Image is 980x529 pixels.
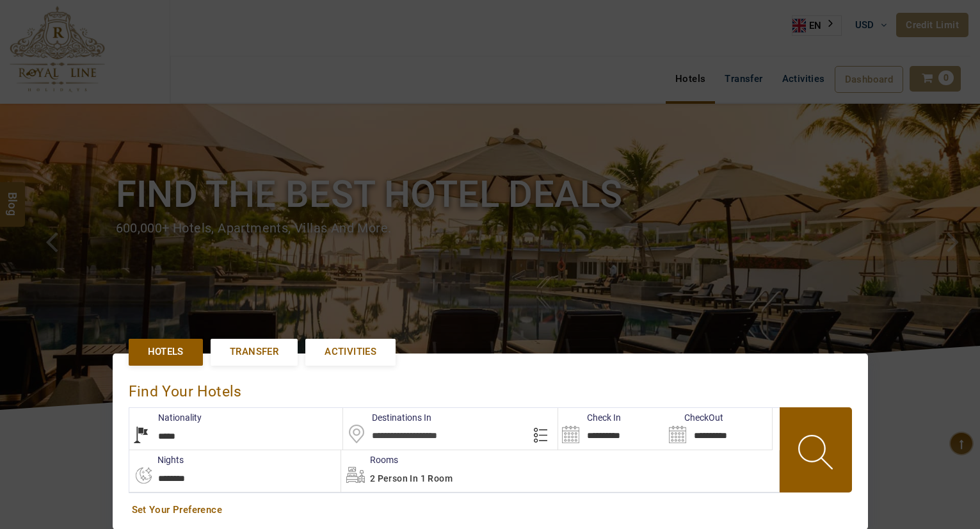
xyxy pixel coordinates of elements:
input: Search [558,408,665,450]
input: Search [665,408,772,450]
a: Activities [305,339,396,365]
label: Rooms [341,453,398,466]
span: Hotels [148,345,184,359]
span: Activities [325,345,376,359]
label: CheckOut [665,411,723,424]
label: nights [129,453,184,466]
label: Nationality [129,411,202,424]
a: Hotels [129,339,203,365]
div: Find Your Hotels [129,370,852,407]
span: Transfer [230,345,278,359]
span: 2 Person in 1 Room [370,473,453,484]
label: Destinations In [343,411,431,424]
a: Set Your Preference [132,503,849,517]
a: Transfer [211,339,298,365]
label: Check In [558,411,621,424]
